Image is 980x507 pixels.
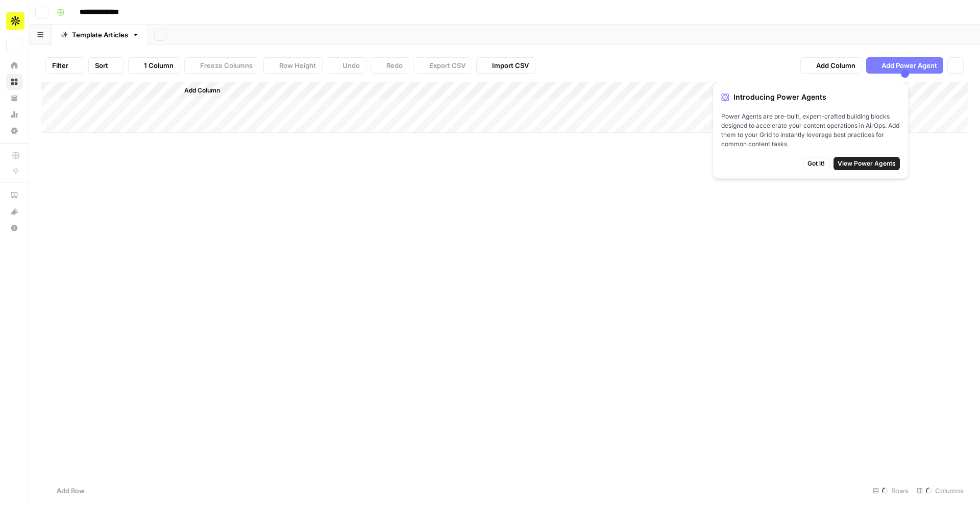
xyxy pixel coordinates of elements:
[52,25,148,45] a: Template Articles
[184,57,259,74] button: Freeze Columns
[721,90,900,104] div: Introducing Power Agents
[913,482,968,499] div: Columns
[45,57,84,74] button: Filter
[429,60,465,71] span: Export CSV
[72,30,128,40] div: Template Articles
[88,57,124,74] button: Sort
[279,60,316,71] span: Row Height
[866,57,943,74] button: Add Power Agent
[184,86,220,95] span: Add Column
[6,203,22,220] button: What's new?
[171,84,224,97] button: Add Column
[6,57,22,74] a: Home
[52,60,68,71] span: Filter
[7,204,22,219] div: What's new?
[327,57,366,74] button: Undo
[476,57,535,74] button: Import CSV
[834,157,900,170] button: View Power Agents
[492,60,529,71] span: Import CSV
[6,12,24,30] img: Apollo Logo
[128,57,180,74] button: 1 Column
[95,60,108,71] span: Sort
[371,57,409,74] button: Redo
[200,60,253,71] span: Freeze Columns
[41,482,91,499] button: Add Row
[721,112,900,149] span: Power Agents are pre-built, expert-crafted building blocks designed to accelerate your content op...
[263,57,323,74] button: Row Height
[6,106,22,123] a: Usage
[838,159,896,168] span: View Power Agents
[803,157,829,170] button: Got it!
[816,60,855,71] span: Add Column
[57,486,85,496] span: Add Row
[6,220,22,236] button: Help + Support
[386,60,403,71] span: Redo
[881,60,937,71] span: Add Power Agent
[6,187,22,203] a: AirOps Academy
[413,57,472,74] button: Export CSV
[6,123,22,139] a: Settings
[800,57,862,74] button: Add Column
[144,60,174,71] span: 1 Column
[807,159,825,168] span: Got it!
[6,8,22,34] button: Workspace: Apollo
[6,74,22,90] a: Browse
[869,482,913,499] div: Rows
[6,90,22,106] a: Your Data
[342,60,360,71] span: Undo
